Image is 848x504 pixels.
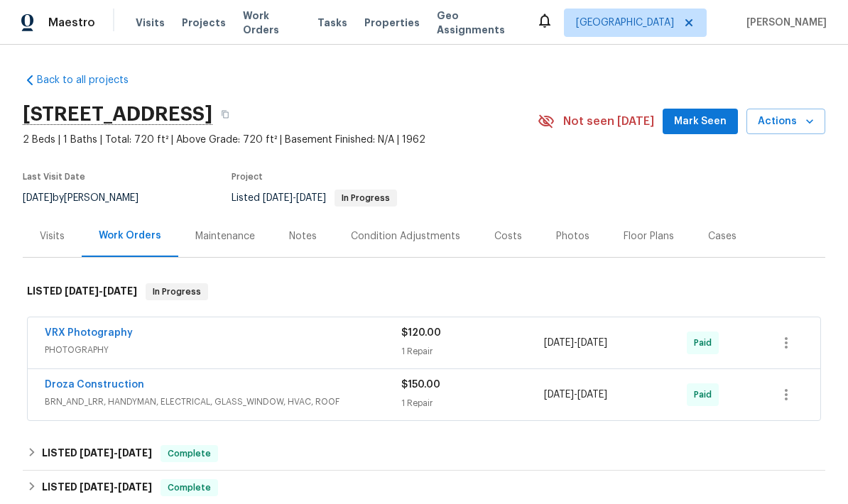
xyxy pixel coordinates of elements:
h6: LISTED [42,479,152,496]
span: Listed [232,193,397,203]
span: Tasks [317,18,347,28]
span: Properties [364,16,420,30]
span: $150.00 [401,380,440,390]
span: Visits [136,16,165,30]
span: Last Visit Date [23,172,85,181]
span: [DATE] [577,390,607,400]
span: Actions [758,113,814,131]
span: - [80,482,152,492]
div: Work Orders [99,229,161,243]
span: [DATE] [118,448,152,458]
span: Paid [694,388,717,402]
div: 1 Repair [401,344,544,358]
div: Photos [556,229,589,243]
button: Mark Seen [663,109,738,135]
span: BRN_AND_LRR, HANDYMAN, ELECTRICAL, GLASS_WINDOW, HVAC, ROOF [45,395,401,409]
div: Floor Plans [624,229,674,243]
span: [DATE] [80,482,114,492]
span: Projects [182,16,226,30]
div: Visits [40,229,65,243]
a: Back to all projects [23,73,159,87]
span: Complete [162,447,217,461]
h6: LISTED [27,283,137,300]
span: PHOTOGRAPHY [45,343,401,357]
span: - [544,388,607,402]
div: Condition Adjustments [351,229,460,243]
span: [DATE] [23,193,53,203]
span: [DATE] [263,193,293,203]
div: LISTED [DATE]-[DATE]Complete [23,437,825,471]
button: Copy Address [212,102,238,127]
div: Notes [289,229,317,243]
span: [GEOGRAPHIC_DATA] [576,16,674,30]
span: Geo Assignments [437,9,519,37]
a: VRX Photography [45,328,133,338]
span: $120.00 [401,328,441,338]
span: Paid [694,336,717,350]
div: by [PERSON_NAME] [23,190,156,207]
span: [PERSON_NAME] [741,16,827,30]
div: Maintenance [195,229,255,243]
span: Maestro [48,16,95,30]
span: [DATE] [544,338,574,348]
span: - [65,286,137,296]
span: [DATE] [103,286,137,296]
div: LISTED [DATE]-[DATE]In Progress [23,269,825,314]
span: - [263,193,326,203]
span: [DATE] [577,338,607,348]
span: In Progress [336,194,396,202]
div: Costs [494,229,522,243]
span: [DATE] [80,448,114,458]
button: Actions [746,109,825,135]
a: Droza Construction [45,380,144,390]
span: Project [232,172,263,181]
span: Complete [162,481,217,495]
div: Cases [708,229,736,243]
span: In Progress [147,285,207,299]
span: Not seen [DATE] [563,114,654,128]
h6: LISTED [42,445,152,462]
div: 1 Repair [401,396,544,410]
span: [DATE] [296,193,326,203]
span: [DATE] [118,482,152,492]
span: Work Orders [243,9,300,37]
span: - [544,336,607,350]
span: [DATE] [65,286,99,296]
span: [DATE] [544,390,574,400]
span: - [80,448,152,458]
span: Mark Seen [674,113,727,131]
span: 2 Beds | 1 Baths | Total: 720 ft² | Above Grade: 720 ft² | Basement Finished: N/A | 1962 [23,133,538,147]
